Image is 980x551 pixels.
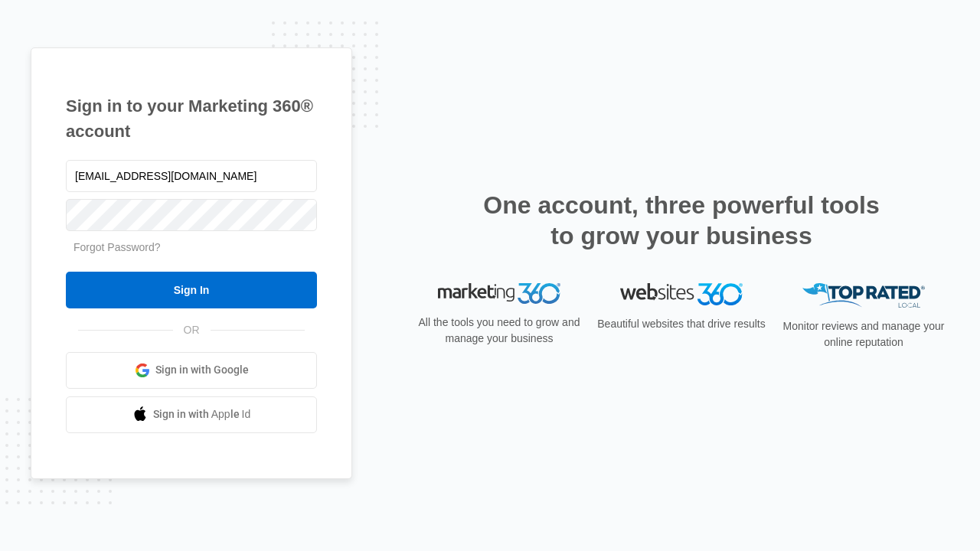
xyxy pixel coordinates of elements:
[479,190,884,251] h2: One account, three powerful tools to grow your business
[153,406,251,422] span: Sign in with Apple Id
[66,272,317,308] input: Sign In
[778,318,949,350] p: Monitor reviews and manage your online reputation
[173,322,211,338] span: OR
[802,283,925,308] img: Top Rated Local
[66,352,317,389] a: Sign in with Google
[66,93,317,144] h1: Sign in to your Marketing 360® account
[66,396,317,433] a: Sign in with Apple Id
[413,315,585,347] p: All the tools you need to grow and manage your business
[73,241,161,253] a: Forgot Password?
[620,283,743,305] img: Websites 360
[155,362,249,378] span: Sign in with Google
[438,283,560,305] img: Marketing 360
[596,316,767,332] p: Beautiful websites that drive results
[66,160,317,192] input: Email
